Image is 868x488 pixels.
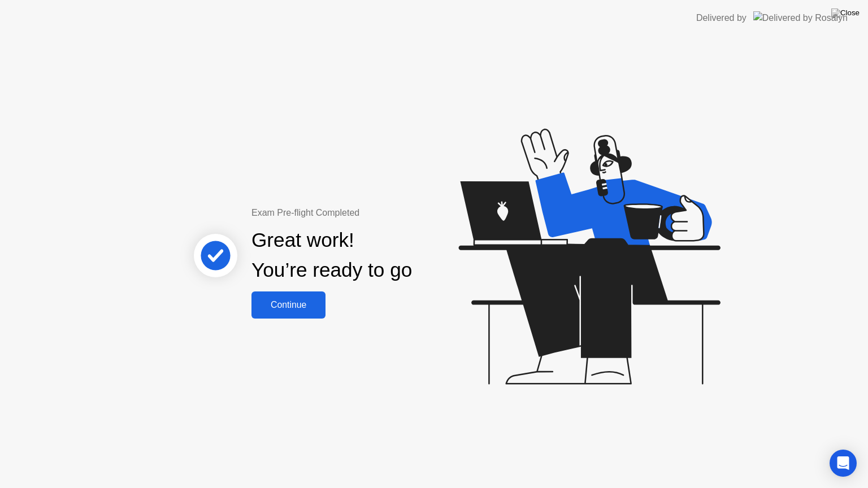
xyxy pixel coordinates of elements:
[831,8,860,18] img: Close
[251,291,325,319] button: Continue
[696,11,747,25] div: Delivered by
[753,11,848,24] img: Delivered by Rosalyn
[251,206,485,220] div: Exam Pre-flight Completed
[830,450,857,477] div: Open Intercom Messenger
[251,225,412,285] div: Great work! You’re ready to go
[255,300,322,310] div: Continue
